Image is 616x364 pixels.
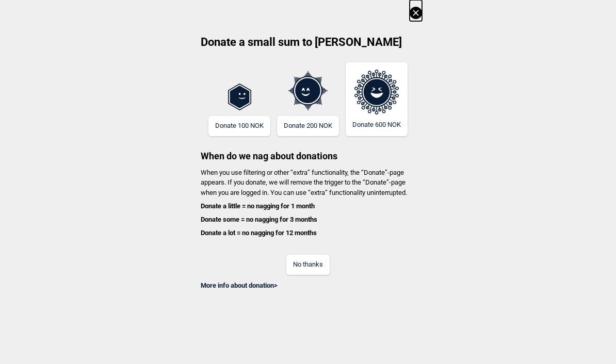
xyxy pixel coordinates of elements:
h3: When do we nag about donations [194,136,422,162]
b: Donate a little = no nagging for 1 month [201,202,315,210]
h2: Donate a small sum to [PERSON_NAME] [194,35,422,57]
p: When you use filtering or other “extra” functionality, the “Donate”-page appears. If you donate, ... [194,168,422,238]
button: No thanks [286,255,330,275]
button: Donate 200 NOK [277,116,339,136]
b: Donate a lot = no nagging for 12 months [201,229,317,237]
button: Donate 100 NOK [208,116,270,136]
b: Donate some = no nagging for 3 months [201,216,317,223]
button: Donate 600 NOK [346,62,408,136]
a: More info about donation> [201,282,278,289]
